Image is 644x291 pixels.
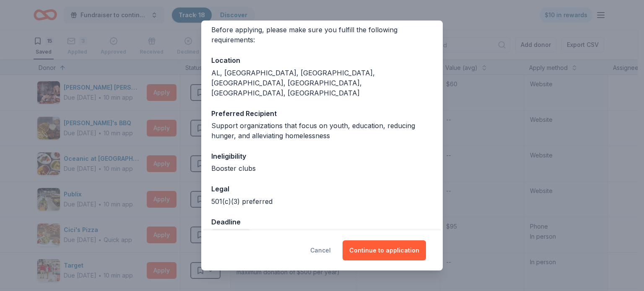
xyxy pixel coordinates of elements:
div: Before applying, please make sure you fulfill the following requirements: [211,25,433,45]
button: Cancel [310,240,331,260]
div: Preferred Recipient [211,108,433,119]
button: Continue to application [343,240,426,260]
div: Ineligibility [211,151,433,162]
div: Booster clubs [211,163,433,173]
div: Support organizations that focus on youth, education, reducing hunger, and alleviating homelessness [211,121,433,141]
div: AL, [GEOGRAPHIC_DATA], [GEOGRAPHIC_DATA], [GEOGRAPHIC_DATA], [GEOGRAPHIC_DATA], [GEOGRAPHIC_DATA]... [211,68,433,98]
div: 501(c)(3) preferred [211,196,433,206]
div: Location [211,55,433,66]
div: Deadline [211,216,433,227]
div: Legal [211,183,433,194]
div: Due [DATE] [211,229,250,241]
